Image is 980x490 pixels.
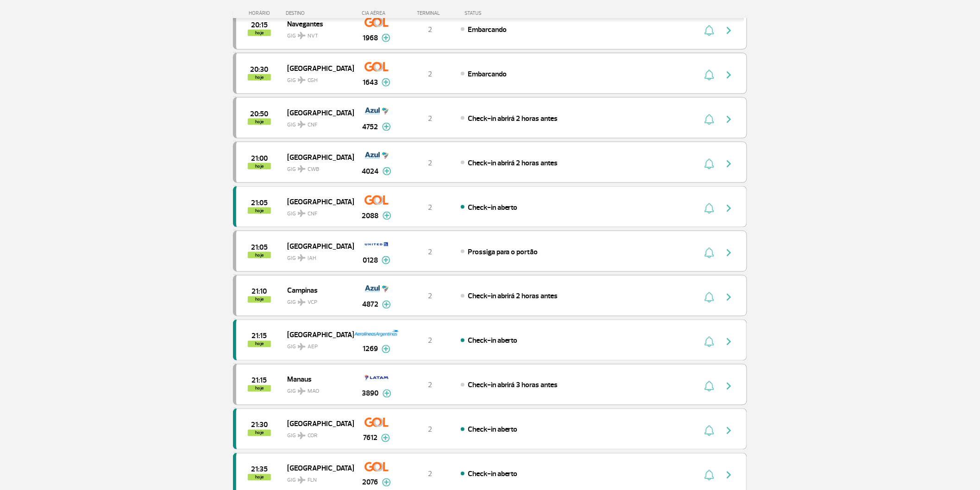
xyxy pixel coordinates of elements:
span: 2025-10-01 21:00:00 [251,155,268,162]
span: Embarcando [468,25,507,34]
span: CNF [308,210,317,218]
img: seta-direita-painel-voo.svg [723,203,735,214]
span: 2 [428,470,432,479]
img: destiny_airplane.svg [298,343,306,351]
img: mais-info-painel-voo.svg [382,78,390,87]
span: 2025-10-01 21:30:00 [251,422,268,428]
img: seta-direita-painel-voo.svg [723,336,735,347]
span: 2 [428,203,432,212]
img: mais-info-painel-voo.svg [383,212,391,220]
span: GIG [287,205,346,218]
img: destiny_airplane.svg [298,477,306,484]
span: 2025-10-01 21:15:00 [252,333,267,339]
span: [GEOGRAPHIC_DATA] [287,329,346,341]
span: Check-in aberto [468,470,518,479]
span: GIG [287,294,346,307]
span: 7612 [363,433,377,444]
img: seta-direita-painel-voo.svg [723,425,735,436]
span: [GEOGRAPHIC_DATA] [287,195,346,207]
span: 2025-10-01 20:30:00 [251,66,269,73]
img: sino-painel-voo.svg [704,425,714,436]
span: Check-in aberto [468,203,518,212]
img: sino-painel-voo.svg [704,292,714,303]
img: sino-painel-voo.svg [704,114,714,125]
img: mais-info-painel-voo.svg [382,34,390,42]
span: CNF [308,121,317,129]
span: 2 [428,158,432,168]
img: destiny_airplane.svg [298,32,306,39]
img: sino-painel-voo.svg [704,203,714,214]
span: hoje [248,74,271,81]
span: 3890 [362,388,379,399]
span: Check-in aberto [468,425,518,434]
img: destiny_airplane.svg [298,210,306,217]
span: hoje [248,385,271,392]
span: [GEOGRAPHIC_DATA] [287,240,346,252]
span: 2025-10-01 21:05:00 [251,200,268,206]
span: 1643 [363,77,378,88]
img: mais-info-painel-voo.svg [382,256,390,264]
span: 2 [428,425,432,434]
span: MAO [308,388,319,396]
span: 2 [428,292,432,301]
span: GIG [287,116,346,129]
span: hoje [248,30,271,36]
span: 2 [428,114,432,123]
span: 2025-10-01 21:05:00 [251,244,268,251]
div: STATUS [460,10,535,16]
img: destiny_airplane.svg [298,254,306,262]
div: DESTINO [286,10,354,16]
span: 2 [428,336,432,346]
span: COR [308,432,317,440]
span: [GEOGRAPHIC_DATA] [287,418,346,430]
span: Navegantes [287,18,346,30]
div: TERMINAL [400,10,460,16]
img: mais-info-painel-voo.svg [383,167,391,176]
img: seta-direita-painel-voo.svg [723,69,735,81]
span: [GEOGRAPHIC_DATA] [287,151,346,163]
span: [GEOGRAPHIC_DATA] [287,462,346,474]
span: Check-in abrirá 2 horas antes [468,114,558,123]
span: Campinas [287,284,346,296]
img: mais-info-painel-voo.svg [382,123,391,131]
div: CIA AÉREA [353,10,400,16]
span: 2076 [363,477,378,488]
img: sino-painel-voo.svg [704,336,714,347]
span: GIG [287,427,346,440]
img: sino-painel-voo.svg [704,381,714,392]
img: destiny_airplane.svg [298,432,306,440]
span: GIG [287,471,346,485]
span: [GEOGRAPHIC_DATA] [287,107,346,119]
img: seta-direita-painel-voo.svg [723,381,735,392]
span: VCP [308,299,317,307]
span: GIG [287,383,346,396]
span: 2 [428,25,432,34]
img: destiny_airplane.svg [298,121,306,128]
img: mais-info-painel-voo.svg [382,478,391,487]
span: 2 [428,69,432,79]
img: mais-info-painel-voo.svg [383,389,391,398]
span: hoje [248,119,271,125]
img: destiny_airplane.svg [298,165,306,173]
span: hoje [248,430,271,436]
span: 2 [428,381,432,390]
img: seta-direita-painel-voo.svg [723,292,735,303]
span: [GEOGRAPHIC_DATA] [287,62,346,74]
img: seta-direita-painel-voo.svg [723,470,735,481]
span: hoje [248,207,271,214]
span: hoje [248,341,271,347]
img: seta-direita-painel-voo.svg [723,247,735,258]
span: hoje [248,163,271,170]
img: sino-painel-voo.svg [704,247,714,258]
span: GIG [287,338,346,352]
span: FLN [308,477,317,485]
img: sino-painel-voo.svg [704,158,714,170]
span: GIG [287,27,346,40]
span: 2025-10-01 20:15:00 [251,22,268,28]
img: seta-direita-painel-voo.svg [723,158,735,170]
img: destiny_airplane.svg [298,299,306,306]
span: IAH [308,254,316,263]
span: 2025-10-01 20:50:00 [251,111,269,117]
span: AEP [308,343,318,352]
span: 2088 [362,210,379,221]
